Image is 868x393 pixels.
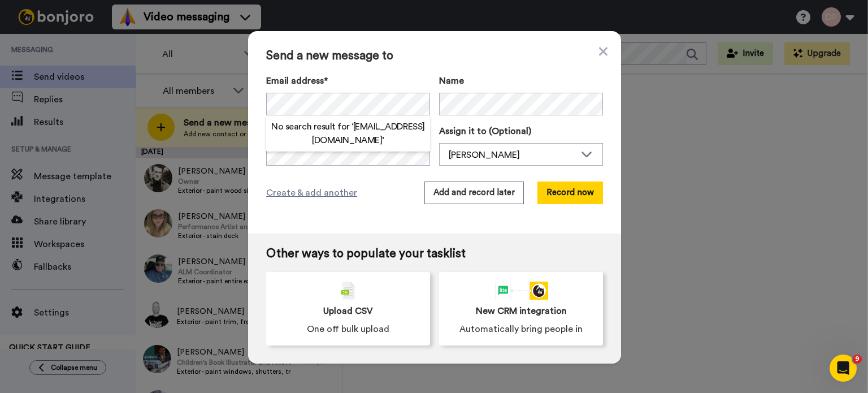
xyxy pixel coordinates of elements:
[494,282,548,300] div: animation
[476,304,567,318] span: New CRM integration
[537,182,603,204] button: Record now
[323,304,373,318] span: Upload CSV
[266,49,603,63] span: Send a new message to
[341,282,355,300] img: csv-grey.png
[853,355,862,364] span: 9
[439,74,464,88] span: Name
[830,355,857,382] iframe: Intercom live chat
[424,182,524,204] button: Add and record later
[266,186,357,200] span: Create & add another
[439,124,603,138] label: Assign it to (Optional)
[449,148,575,162] div: [PERSON_NAME]
[307,322,389,336] span: One off bulk upload
[266,247,603,261] span: Other ways to populate your tasklist
[266,120,430,147] h2: No search result for ‘ [EMAIL_ADDRESS][DOMAIN_NAME] ’
[266,74,430,88] label: Email address*
[459,322,583,336] span: Automatically bring people in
